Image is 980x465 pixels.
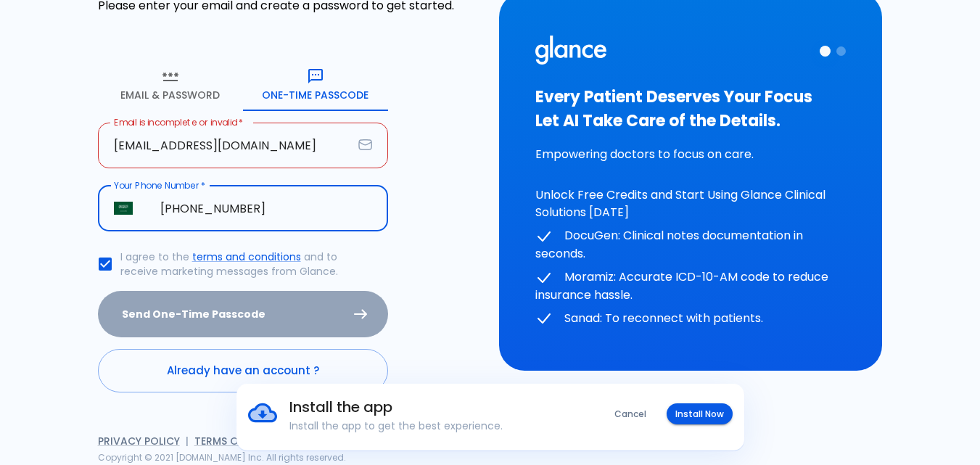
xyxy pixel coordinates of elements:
label: Your Phone Number [114,179,205,192]
button: Select country [108,193,139,223]
a: Already have an account ? [98,349,388,392]
button: Email & Password [98,59,243,111]
p: Moramiz: Accurate ICD-10-AM code to reduce insurance hassle. [535,268,847,304]
h6: Install the app [289,395,567,419]
p: Install the app to get the best experience. [289,419,567,433]
h3: Every Patient Deserves Your Focus Let AI Take Care of the Details. [535,85,847,133]
button: One-Time Passcode [243,59,388,111]
p: DocuGen: Clinical notes documentation in seconds. [535,227,847,263]
a: terms and conditions [192,250,301,264]
button: Cancel [606,403,655,424]
p: Unlock Free Credits and Start Using Glance Clinical Solutions [DATE] [535,186,847,221]
p: Empowering doctors to focus on care. [535,146,847,163]
button: Install Now [667,403,733,424]
img: Saudi Arabia [114,202,133,215]
p: I agree to the and to receive marketing messages from Glance. [120,250,376,279]
input: your.email@example.com [98,123,353,168]
p: Sanad: To reconnect with patients. [535,310,847,328]
label: Email is incomplete or invalid [114,116,243,128]
span: Copyright © 2021 [DOMAIN_NAME] Inc. All rights reserved. [98,451,346,464]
